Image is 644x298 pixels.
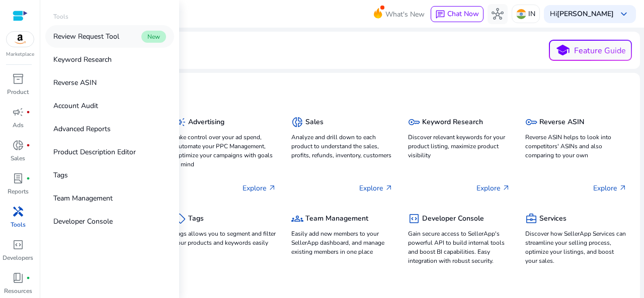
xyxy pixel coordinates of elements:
span: business_center [525,213,537,225]
p: Sales [11,154,25,163]
b: [PERSON_NAME] [557,9,614,19]
span: key [525,116,537,128]
h5: Tags [188,215,204,223]
span: code_blocks [408,213,420,225]
p: Developer Console [53,216,113,227]
p: Reports [8,187,29,196]
p: Review Request Tool [53,31,119,42]
h5: Sales [305,118,324,127]
h5: Services [539,215,567,223]
span: lab_profile [12,172,24,184]
p: Tags allows you to segment and filter your products and keywords easily [174,229,276,247]
span: sell [174,213,186,225]
p: Tools [53,12,68,21]
span: fiber_manual_record [26,143,30,147]
button: chatChat Now [431,6,484,22]
button: schoolFeature Guide [549,40,632,61]
img: in.svg [516,9,526,19]
h5: Reverse ASIN [539,118,584,127]
p: Analyze and drill down to each product to understand the sales, profits, refunds, inventory, cust... [291,133,393,160]
p: Tags [53,170,68,180]
p: Explore [476,183,510,193]
span: fiber_manual_record [26,110,30,114]
span: Chat Now [447,9,479,19]
span: handyman [12,206,24,218]
h5: Advertising [188,118,224,127]
p: Discover relevant keywords for your product listing, maximize product visibility [408,133,510,160]
p: Explore [359,183,393,193]
p: Marketplace [6,51,34,58]
p: Product Description Editor [53,147,136,157]
span: What's New [385,6,425,23]
p: Developers [3,253,33,262]
h5: Team Management [305,215,368,223]
span: fiber_manual_record [26,176,30,180]
img: amazon.svg [7,32,34,47]
h5: Developer Console [422,215,484,223]
p: Discover how SellerApp Services can streamline your selling process, optimize your listings, and ... [525,229,627,265]
p: Tools [11,220,26,229]
span: book_4 [12,272,24,284]
p: Explore [593,183,627,193]
p: Hi [550,11,614,18]
span: key [408,116,420,128]
p: Explore [243,183,276,193]
p: Take control over your ad spend, Automate your PPC Management, Optimize your campaigns with goals... [174,133,276,169]
span: arrow_outward [502,184,510,192]
p: Account Audit [53,101,98,111]
p: Easily add new members to your SellerApp dashboard, and manage existing members in one place [291,229,393,256]
p: Ads [13,121,24,130]
span: donut_small [12,139,24,151]
p: Product [7,87,29,96]
span: fiber_manual_record [26,276,30,280]
p: Reverse ASIN [53,77,97,88]
span: arrow_outward [268,184,276,192]
span: inventory_2 [12,73,24,85]
span: arrow_outward [619,184,627,192]
p: Resources [4,286,32,295]
p: Gain secure access to SellerApp's powerful API to build internal tools and boost BI capabilities.... [408,229,510,265]
span: donut_small [291,116,303,128]
button: hub [488,4,508,24]
span: campaign [174,116,186,128]
p: Reverse ASIN helps to look into competitors' ASINs and also comparing to your own [525,133,627,160]
h5: Keyword Research [422,118,483,127]
span: groups [291,213,303,225]
span: code_blocks [12,239,24,251]
p: Keyword Research [53,54,112,65]
span: New [141,31,166,43]
span: hub [492,8,504,20]
p: Advanced Reports [53,124,111,134]
p: IN [528,5,535,23]
p: Team Management [53,193,113,204]
span: arrow_outward [385,184,393,192]
span: keyboard_arrow_down [618,8,630,20]
span: campaign [12,106,24,118]
p: Feature Guide [574,45,626,57]
span: school [555,43,570,58]
span: chat [435,10,445,20]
